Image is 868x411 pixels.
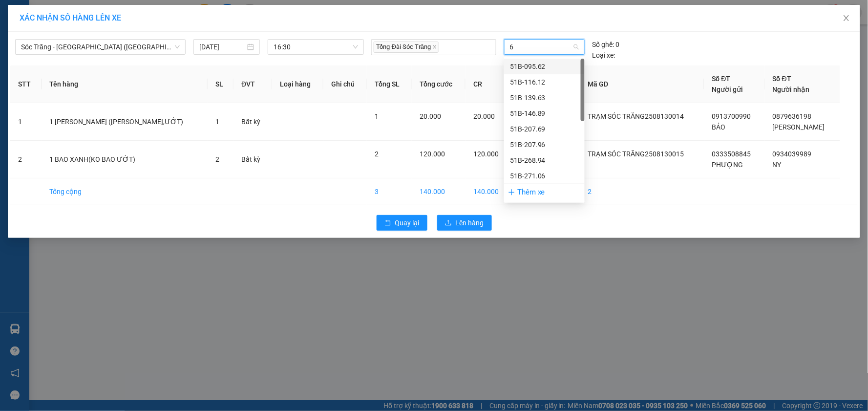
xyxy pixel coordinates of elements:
span: BẢO [712,123,726,131]
span: Số ghế: [593,39,614,50]
button: uploadLên hàng [437,215,492,231]
span: Tổng Đài Sóc Trăng [374,42,439,53]
th: STT [10,65,42,103]
span: TRẠM SÓC TRĂNG2508130015 [588,150,684,158]
div: 51B-207.96 [504,137,585,152]
th: SL [208,65,233,103]
span: 16:30 [274,40,358,54]
button: Close [833,5,860,32]
div: 0 [593,39,620,50]
span: 0879636198 [773,112,812,120]
td: Bất kỳ [233,103,272,141]
span: Lên hàng [456,217,484,228]
div: 51B-268.94 [504,152,585,168]
span: upload [445,219,452,227]
td: Bất kỳ [233,141,272,178]
span: 20.000 [420,112,441,120]
td: 140.000 [466,178,511,205]
span: plus [508,189,515,196]
div: 51B-271.06 [510,171,579,181]
span: 1 [215,118,219,126]
th: Tổng SL [367,65,412,103]
span: Sóc Trăng - Sài Gòn (Hàng) [21,40,180,54]
div: 51B-207.69 [510,124,579,134]
th: CR [466,65,511,103]
span: Trạm Sóc Trăng [9,61,105,96]
td: 1 [PERSON_NAME] ([PERSON_NAME],ƯỚT) [42,103,208,141]
div: 51B-271.06 [504,168,585,184]
strong: XE KHÁCH MỸ DUYÊN [56,9,157,20]
span: Loại xe: [593,50,615,61]
span: 0333508845 [712,150,751,158]
th: Tên hàng [42,65,208,103]
td: 1 BAO XANH(KO BAO ƯỚT) [42,141,208,178]
td: 2 [580,178,704,205]
span: 120.000 [473,150,499,158]
div: 51B-207.69 [504,121,585,137]
span: 20.000 [473,112,495,120]
div: 51B-116.12 [510,77,579,87]
td: Tổng cộng [42,178,208,205]
span: 0934039989 [773,150,812,158]
span: 2 [375,150,379,158]
span: Quay lại [395,217,420,228]
div: 51B-095.62 [510,61,579,72]
input: 13/08/2025 [199,42,245,52]
div: 51B-207.96 [510,139,579,150]
strong: PHIẾU GỬI HÀNG [67,34,146,44]
span: close [432,44,437,49]
td: 3 [367,178,412,205]
span: TP.HCM -SÓC TRĂNG [68,24,137,31]
td: 1 [10,103,42,141]
button: rollbackQuay lại [377,215,427,231]
span: NY [773,161,782,169]
th: Mã GD [580,65,704,103]
span: close [843,14,850,22]
span: 2 [215,155,219,163]
th: Ghi chú [323,65,367,103]
th: Tổng cước [412,65,466,103]
span: TRẠM SÓC TRĂNG2508130014 [588,112,684,120]
td: 140.000 [412,178,466,205]
span: Gửi: [9,61,105,96]
span: Người gửi [712,86,743,93]
div: 51B-139.63 [504,90,585,106]
span: Số ĐT [712,75,731,83]
span: XÁC NHẬN SỐ HÀNG LÊN XE [20,13,121,22]
span: rollback [384,219,391,227]
span: 120.000 [420,150,445,158]
div: Thêm xe [504,184,585,201]
span: [PERSON_NAME] [773,123,825,131]
span: PHƯỢNG [712,161,743,169]
div: 51B-146.89 [510,108,579,119]
span: 0913700990 [712,112,751,120]
div: 51B-146.89 [504,106,585,121]
span: Số ĐT [773,75,791,83]
div: 51B-095.62 [504,59,585,74]
div: 51B-268.94 [510,155,579,166]
span: Người nhận [773,86,810,93]
th: ĐVT [233,65,272,103]
th: Loại hàng [272,65,323,103]
td: 2 [10,141,42,178]
div: 51B-139.63 [510,92,579,103]
span: 1 [375,112,379,120]
div: 51B-116.12 [504,74,585,90]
